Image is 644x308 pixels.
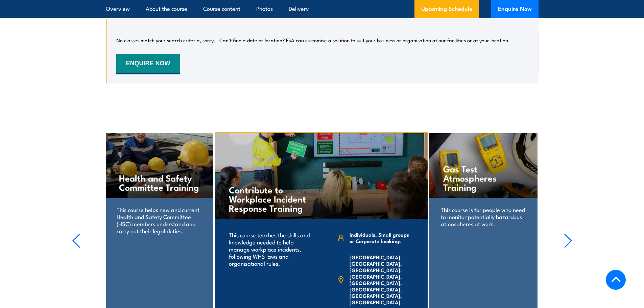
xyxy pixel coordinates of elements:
[229,231,312,267] p: This course teaches the skills and knowledge needed to help manage workplace incidents, following...
[350,254,414,305] span: [GEOGRAPHIC_DATA], [GEOGRAPHIC_DATA], [GEOGRAPHIC_DATA], [GEOGRAPHIC_DATA], [GEOGRAPHIC_DATA], [G...
[229,185,308,212] h4: Contribute to Workplace Incident Response Training
[117,206,201,234] p: This course helps new and current Health and Safety Committee (HSC) members understand and carry ...
[119,173,199,191] h4: Health and Safety Committee Training
[350,231,414,244] span: Individuals, Small groups or Corporate bookings
[116,37,215,44] p: No classes match your search criteria, sorry.
[443,164,523,191] h4: Gas Test Atmospheres Training
[441,206,526,227] p: This course is for people who need to monitor potentially hazardous atmospheres at work.
[219,37,510,44] p: Can’t find a date or location? FSA can customise a solution to suit your business or organisation...
[116,54,180,74] button: ENQUIRE NOW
